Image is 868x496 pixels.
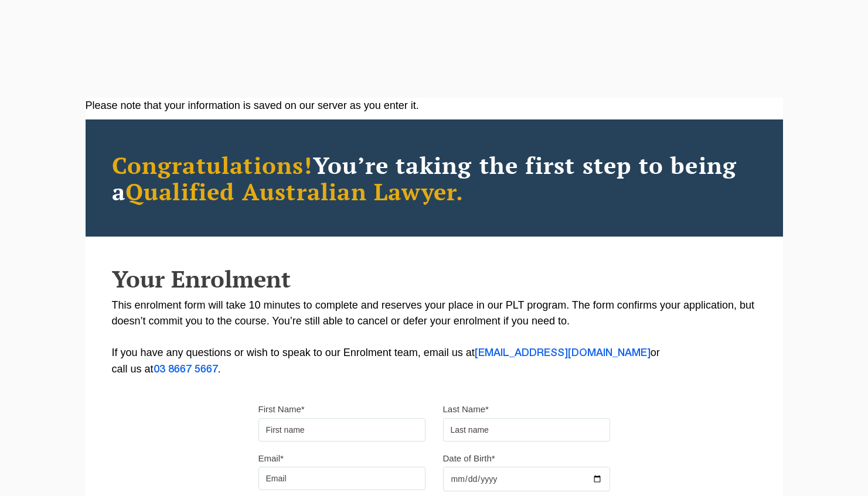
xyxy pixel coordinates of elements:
[443,418,610,442] input: Last name
[112,152,757,204] h2: You’re taking the first step to being a
[258,418,426,442] input: First name
[443,453,495,464] label: Date of Birth*
[112,149,313,180] span: Congratulations!
[258,467,426,490] input: Email
[86,98,783,114] div: Please note that your information is saved on our server as you enter it.
[443,403,489,415] label: Last Name*
[258,403,305,415] label: First Name*
[475,348,651,358] a: [EMAIL_ADDRESS][DOMAIN_NAME]
[112,266,757,292] h2: Your Enrolment
[112,297,757,378] p: This enrolment form will take 10 minutes to complete and reserves your place in our PLT program. ...
[154,365,218,374] a: 03 8667 5667
[258,453,284,464] label: Email*
[125,176,464,207] span: Qualified Australian Lawyer.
